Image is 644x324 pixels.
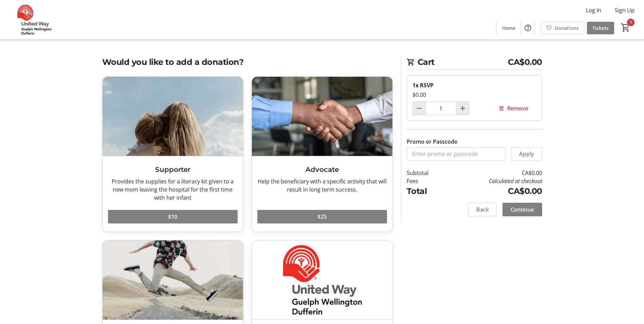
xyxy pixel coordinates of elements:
div: Provides the supplies for a literacy kit given to a new mom leaving the hospital for the first ti... [108,177,238,202]
button: Back [468,203,497,216]
td: Fees [407,177,446,185]
td: CA$0.00 [446,169,542,177]
div: Help the beneficiary with a specific activity that will result in long term success. [257,177,387,194]
img: Advocate [252,77,392,156]
span: Sign Up [615,6,634,14]
button: Increment by one [456,102,469,115]
label: Promo or Passcode [407,138,457,146]
span: Remove [507,104,528,112]
a: Tickets [587,22,614,34]
img: Champion [103,240,243,320]
td: Total [407,185,446,197]
span: Apply [519,150,534,158]
td: Calculated at checkout [446,177,542,185]
img: Custom Amount [252,240,392,320]
button: $25 [257,210,387,223]
td: CA$0.00 [446,185,542,197]
button: Log In [581,5,607,16]
span: Continue [511,205,534,214]
td: Subtotal [407,169,446,177]
button: Help [521,21,535,35]
h2: Cart [407,56,542,70]
span: $25 [317,213,327,221]
div: $0.00 [412,91,536,99]
div: 1x RSVP [412,81,536,89]
h2: Would you like to add a donation? [102,56,393,68]
button: Decrement by one [413,102,426,115]
span: Donations [555,24,579,32]
button: Cart [620,21,632,34]
h3: Advocate [257,164,387,175]
span: Log In [586,6,601,14]
button: Remove [490,102,536,115]
button: Continue [502,203,542,216]
h3: Supporter [108,164,238,175]
a: Donations [540,22,584,34]
button: $10 [108,210,238,223]
img: Supporter [103,77,243,156]
span: Home [502,24,515,32]
a: Home [497,22,521,34]
img: United Way Guelph Wellington Dufferin's Logo [4,3,65,37]
button: Sign Up [609,5,640,16]
span: Back [476,205,489,214]
input: RSVP Quantity [426,102,456,115]
button: Apply [511,147,542,161]
input: Enter promo or passcode [407,147,505,161]
span: Tickets [592,24,609,32]
span: CA$0.00 [508,56,542,68]
span: $10 [168,213,177,221]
